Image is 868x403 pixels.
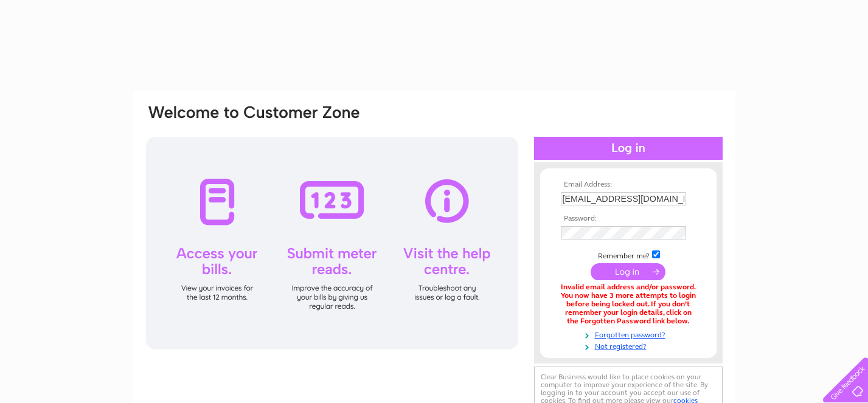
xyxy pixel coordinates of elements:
a: Forgotten password? [561,328,699,340]
th: Password: [558,215,699,223]
td: Remember me? [558,249,699,261]
th: Email Address: [558,181,699,189]
input: Submit [591,263,665,280]
a: Not registered? [561,340,699,351]
div: Invalid email address and/or password. You now have 3 more attempts to login before being locked ... [561,283,696,325]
